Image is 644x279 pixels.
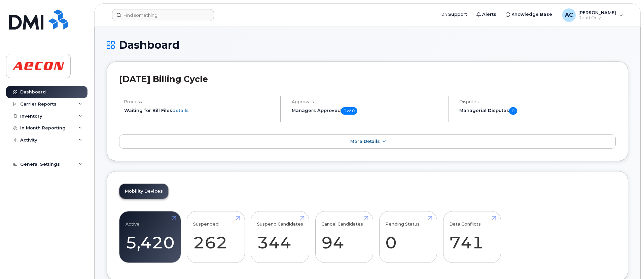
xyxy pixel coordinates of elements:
a: Mobility Devices [119,184,168,199]
a: Pending Status 0 [385,215,431,259]
li: Waiting for Bill Files [124,107,275,114]
a: Active 5,420 [126,215,175,259]
a: Suspend Candidates 344 [257,215,303,259]
h1: Dashboard [107,39,628,51]
h2: [DATE] Billing Cycle [119,74,616,84]
h5: Managers Approved [292,107,442,115]
h5: Managerial Disputes [459,107,616,115]
a: Suspended 262 [193,215,239,259]
span: 0 of 0 [341,107,357,115]
span: 0 [509,107,517,115]
h4: Disputes [459,99,616,104]
h4: Approvals [292,99,442,104]
a: details [172,108,189,113]
h4: Process [124,99,275,104]
span: More Details [350,139,380,144]
a: Data Conflicts 741 [449,215,495,259]
a: Cancel Candidates 94 [321,215,367,259]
